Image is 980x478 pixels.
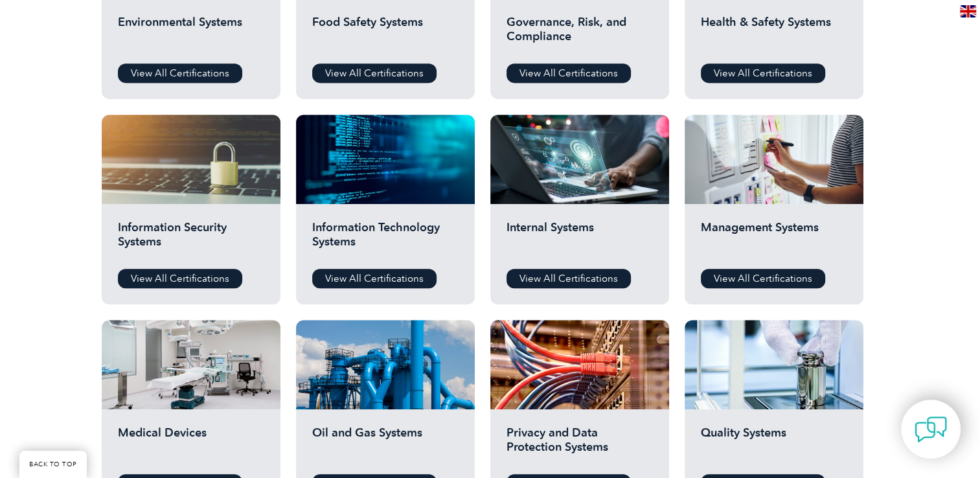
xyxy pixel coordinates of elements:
[701,63,825,83] a: View All Certifications
[507,15,653,54] h2: Governance, Risk, and Compliance
[312,15,459,54] h2: Food Safety Systems
[118,426,264,464] h2: Medical Devices
[507,269,631,288] a: View All Certifications
[118,63,242,83] a: View All Certifications
[118,269,242,288] a: View All Certifications
[507,220,653,259] h2: Internal Systems
[19,451,87,478] a: BACK TO TOP
[118,15,264,54] h2: Environmental Systems
[312,220,459,259] h2: Information Technology Systems
[915,413,947,446] img: contact-chat.png
[960,5,976,17] img: en
[701,15,847,54] h2: Health & Safety Systems
[507,63,631,83] a: View All Certifications
[507,426,653,464] h2: Privacy and Data Protection Systems
[312,269,437,288] a: View All Certifications
[701,426,847,464] h2: Quality Systems
[701,220,847,259] h2: Management Systems
[118,220,264,259] h2: Information Security Systems
[312,426,459,464] h2: Oil and Gas Systems
[701,269,825,288] a: View All Certifications
[312,63,437,83] a: View All Certifications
